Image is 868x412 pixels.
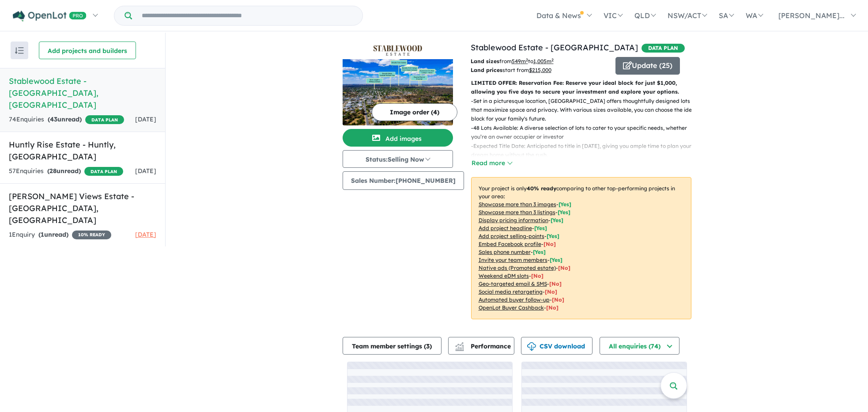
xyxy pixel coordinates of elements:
p: Your project is only comparing to other top-performing projects in your area: - - - - - - - - - -... [471,177,691,319]
img: Stablewood Estate - Benalla [343,59,453,125]
span: [No] [545,288,557,295]
u: Automated buyer follow-up [479,296,550,303]
u: 549 m [512,58,528,64]
u: OpenLot Buyer Cashback [479,304,544,311]
b: 40 % ready [527,185,556,192]
p: - Expected Title Date: Anticipated to title in [DATE], giving you ample time to plan your dream h... [471,142,698,160]
div: 1 Enquir y [9,230,111,240]
img: sort.svg [15,47,24,54]
strong: ( unread) [38,231,68,238]
img: download icon [527,342,536,351]
u: Invite your team members [479,257,547,263]
u: Sales phone number [479,249,531,255]
span: [No] [558,265,570,271]
u: $ 215,000 [529,67,551,73]
span: [ Yes ] [551,217,563,223]
span: DATA PLAN [642,44,685,53]
span: [No] [549,280,562,287]
span: Performance [457,342,511,350]
span: 10 % READY [72,231,111,239]
span: [ Yes ] [559,201,571,208]
span: 1 [41,231,44,238]
img: Openlot PRO Logo White [13,11,87,22]
u: Weekend eDM slots [479,272,529,279]
span: [DATE] [135,115,156,123]
img: Stablewood Estate - Benalla Logo [346,45,449,56]
span: [ No ] [543,241,556,247]
span: [No] [546,304,559,311]
p: - Set in a picturesque location, [GEOGRAPHIC_DATA] offers thoughtfully designed lots that maximiz... [471,97,698,124]
span: 43 [50,115,57,123]
u: Add project selling-points [479,233,544,239]
button: All enquiries (74) [600,337,679,355]
b: Land sizes [471,58,499,64]
span: [PERSON_NAME]... [778,11,845,20]
p: start from [471,66,609,75]
u: Geo-targeted email & SMS [479,280,547,287]
span: [ Yes ] [533,249,546,255]
u: Showcase more than 3 images [479,201,556,208]
button: Image order (4) [372,103,457,121]
h5: Huntly Rise Estate - Huntly , [GEOGRAPHIC_DATA] [9,139,156,163]
div: 57 Enquir ies [9,166,123,177]
u: Embed Facebook profile [479,241,541,247]
span: DATA PLAN [85,115,124,124]
u: Add project headline [479,225,532,231]
button: Add images [343,129,453,147]
u: Native ads (Promoted estate) [479,265,556,271]
span: [ Yes ] [534,225,547,231]
a: Stablewood Estate - Benalla LogoStablewood Estate - Benalla [343,42,453,125]
span: to [528,58,554,64]
button: Performance [448,337,514,355]
sup: 2 [526,57,528,62]
span: [ Yes ] [547,233,559,239]
button: Sales Number:[PHONE_NUMBER] [343,171,464,190]
button: Add projects and builders [39,42,136,59]
button: Read more [471,158,513,168]
sup: 2 [551,57,554,62]
span: DATA PLAN [84,167,123,176]
p: from [471,57,609,66]
span: [ Yes ] [550,257,562,263]
span: 3 [426,342,430,350]
img: line-chart.svg [455,342,463,347]
img: bar-chart.svg [455,345,464,351]
u: Showcase more than 3 listings [479,209,555,215]
span: [No] [531,272,543,279]
span: 28 [49,167,57,175]
strong: ( unread) [48,115,82,123]
u: Display pricing information [479,217,548,223]
a: Stablewood Estate - [GEOGRAPHIC_DATA] [471,42,638,53]
h5: [PERSON_NAME] Views Estate - [GEOGRAPHIC_DATA] , [GEOGRAPHIC_DATA] [9,190,156,226]
button: Team member settings (3) [343,337,442,355]
span: [DATE] [135,231,156,238]
b: Land prices [471,67,502,73]
button: Status:Selling Now [343,150,453,168]
p: - 48 Lots Available: A diverse selection of lots to cater to your specific needs, whether you’re ... [471,124,698,142]
button: CSV download [521,337,593,355]
u: Social media retargeting [479,288,543,295]
button: Update (25) [615,57,680,75]
span: [DATE] [135,167,156,175]
span: [No] [552,296,564,303]
input: Try estate name, suburb, builder or developer [134,6,361,25]
u: 1,005 m [533,58,554,64]
span: [ Yes ] [558,209,570,215]
strong: ( unread) [47,167,81,175]
p: LIMITED OFFER: Reservation Fee: Reserve your ideal block for just $1,000, allowing you five days ... [471,79,691,97]
h5: Stablewood Estate - [GEOGRAPHIC_DATA] , [GEOGRAPHIC_DATA] [9,75,156,111]
div: 74 Enquir ies [9,114,124,125]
